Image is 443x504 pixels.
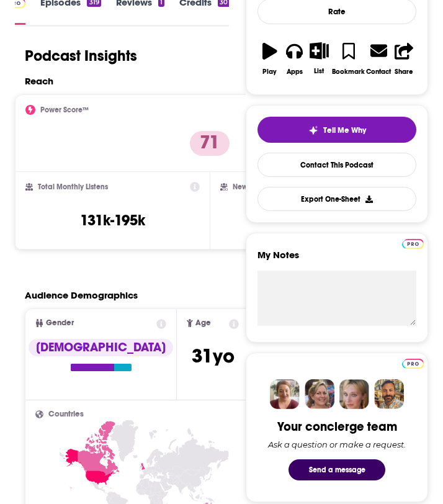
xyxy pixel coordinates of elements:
[25,289,138,301] h2: Audience Demographics
[392,34,416,83] button: Share
[307,34,332,83] button: List
[270,379,300,409] img: Sydney Profile
[195,319,211,327] span: Age
[38,182,108,191] h2: Total Monthly Listens
[29,339,173,356] div: [DEMOGRAPHIC_DATA]
[366,67,391,76] div: Contact
[402,237,424,249] a: Pro website
[233,182,301,191] h2: New Episode Listens
[25,47,137,65] h1: Podcast Insights
[257,187,416,211] button: Export One-Sheet
[314,67,324,75] div: List
[374,379,404,409] img: Jon Profile
[277,419,397,434] div: Your concierge team
[323,125,366,135] span: Tell Me Why
[262,68,277,76] div: Play
[192,344,235,368] span: 31 yo
[402,239,424,249] img: Podchaser Pro
[402,359,424,369] img: Podchaser Pro
[268,439,406,449] div: Ask a question or make a request.
[282,34,307,83] button: Apps
[332,68,365,76] div: Bookmark
[190,131,230,156] p: 71
[46,319,74,327] span: Gender
[25,75,53,87] h2: Reach
[289,459,385,480] button: Send a message
[40,106,89,114] h2: Power Score™
[257,34,282,83] button: Play
[80,211,145,230] h3: 131k-195k
[365,34,392,83] a: Contact
[305,379,334,409] img: Barbara Profile
[339,379,369,409] img: Jules Profile
[395,68,413,76] div: Share
[402,357,424,369] a: Pro website
[48,410,84,418] span: Countries
[331,34,365,83] button: Bookmark
[308,125,318,135] img: tell me why sparkle
[257,249,416,271] label: My Notes
[257,153,416,177] a: Contact This Podcast
[287,68,303,76] div: Apps
[257,117,416,143] button: tell me why sparkleTell Me Why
